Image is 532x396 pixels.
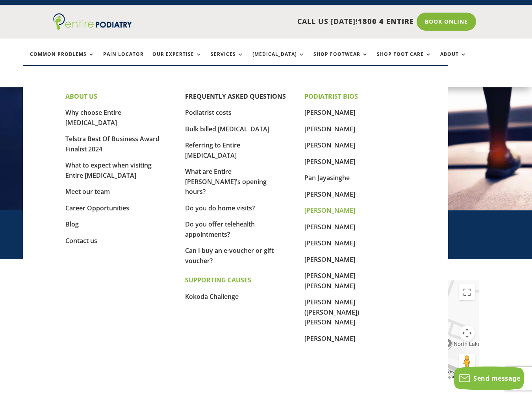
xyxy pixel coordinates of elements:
[185,108,232,117] a: Podiatrist costs
[65,220,79,228] a: Blog
[185,125,269,133] a: Bulk billed [MEDICAL_DATA]
[304,223,355,231] a: [PERSON_NAME]
[304,206,355,215] a: [PERSON_NAME]
[304,92,358,101] strong: PODIATRIST BIOS
[304,334,355,343] a: [PERSON_NAME]
[152,52,202,68] a: Our Expertise
[103,52,144,68] a: Pain Locator
[304,125,355,133] a: [PERSON_NAME]
[185,167,267,196] a: What are Entire [PERSON_NAME]'s opening hours?
[53,13,132,30] img: logo (1)
[185,204,255,212] a: Do you do home visits?
[459,325,475,341] button: Map camera controls
[211,52,244,68] a: Services
[65,204,129,212] a: Career Opportunities
[30,52,95,68] a: Common Problems
[65,236,97,245] a: Contact us
[185,276,251,284] strong: SUPPORTING CAUSES
[252,52,305,68] a: [MEDICAL_DATA]
[304,157,355,166] a: [PERSON_NAME]
[65,161,152,180] a: What to expect when visiting Entire [MEDICAL_DATA]
[358,17,414,26] span: 1800 4 ENTIRE
[185,92,286,101] a: FREQUENTLY ASKED QUESTIONS
[417,13,476,31] a: Book Online
[473,374,520,383] span: Send message
[459,354,475,369] button: Drag Pegman onto the map to open Street View
[304,190,355,199] a: [PERSON_NAME]
[304,173,350,182] a: Pan Jayasinghe
[304,255,355,264] a: [PERSON_NAME]
[377,52,432,68] a: Shop Foot Care
[53,24,132,31] a: Entire Podiatry
[65,134,159,153] a: Telstra Best Of Business Award Finalist 2024
[304,108,355,117] a: [PERSON_NAME]
[304,141,355,149] a: [PERSON_NAME]
[65,187,110,196] a: Meet our team
[185,220,255,239] a: Do you offer telehealth appointments?
[65,108,121,127] a: Why choose Entire [MEDICAL_DATA]
[304,298,359,326] a: [PERSON_NAME] ([PERSON_NAME]) [PERSON_NAME]
[185,141,240,160] a: Referring to Entire [MEDICAL_DATA]
[304,239,355,247] a: [PERSON_NAME]
[185,292,239,301] a: Kokoda Challenge
[150,17,414,27] p: CALL US [DATE]!
[459,284,475,300] button: Toggle fullscreen view
[65,92,97,101] strong: ABOUT US
[313,52,368,68] a: Shop Footwear
[304,271,355,290] a: [PERSON_NAME] [PERSON_NAME]
[185,246,274,265] a: Can I buy an e-voucher or gift voucher?
[440,52,467,68] a: About
[454,367,524,390] button: Send message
